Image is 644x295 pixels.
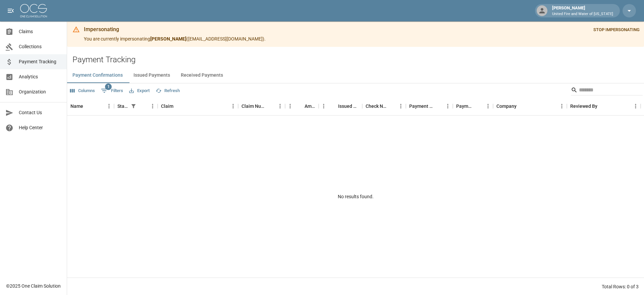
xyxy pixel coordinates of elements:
button: Sort [266,101,275,111]
div: © 2025 One Claim Solution [6,283,61,289]
button: Sort [474,101,483,111]
button: Payment Confirmations [67,67,128,83]
button: Menu [483,101,493,111]
div: Search [571,85,643,97]
div: Name [70,97,83,116]
img: ocs-logo-white-transparent.png [20,4,47,17]
div: Issued Date [338,97,359,116]
span: Analytics [19,73,61,80]
div: Status [117,97,129,116]
div: Check Number [362,97,406,116]
button: Sort [173,101,183,111]
div: Amount [305,97,315,116]
div: dynamic tabs [67,67,644,83]
button: Menu [631,101,641,111]
div: Payment Method [409,97,433,116]
div: Check Number [366,97,386,116]
div: Total Rows: 0 of 3 [602,283,639,290]
div: Name [67,97,114,116]
button: Received Payments [175,67,228,83]
div: Reviewed By [570,97,597,116]
button: open drawer [4,4,17,17]
div: Company [496,97,517,116]
button: Show filters [129,101,138,111]
button: Menu [443,101,453,111]
button: Select columns [68,86,97,96]
div: Amount [285,97,319,116]
button: Menu [275,101,285,111]
span: Contact Us [19,109,61,116]
div: Impersonating [84,25,266,33]
button: Refresh [154,86,181,96]
button: Sort [83,101,93,111]
div: You are currently impersonating ( [EMAIL_ADDRESS][DOMAIN_NAME] ). [84,23,266,45]
button: Menu [285,101,295,111]
div: Claim [161,97,173,116]
span: Organization [19,88,61,95]
div: Issued Date [319,97,362,116]
button: Sort [138,101,148,111]
strong: [PERSON_NAME] [150,36,186,42]
button: Sort [386,101,396,111]
button: STOP IMPERSONATING [592,25,641,35]
button: Menu [557,101,567,111]
div: Payment Method [406,97,453,116]
span: Payment Tracking [19,58,61,65]
div: No results found. [67,116,644,278]
div: Claim [158,97,238,116]
div: Claim Number [238,97,285,116]
button: Sort [433,101,443,111]
button: Sort [329,101,338,111]
div: Payment Type [453,97,493,116]
div: Reviewed By [567,97,641,116]
button: Issued Payments [128,67,175,83]
div: Payment Type [456,97,474,116]
button: Menu [148,101,158,111]
span: 1 [105,83,112,90]
p: United Fire and Water of [US_STATE] [552,11,613,17]
button: Sort [517,101,526,111]
div: Claim Number [241,97,266,116]
button: Sort [597,101,607,111]
button: Show filters [99,85,125,96]
div: Company [493,97,567,116]
span: Collections [19,43,61,50]
button: Menu [396,101,406,111]
button: Export [127,86,151,96]
span: Help Center [19,124,61,131]
span: Claims [19,28,61,35]
h2: Payment Tracking [72,55,644,65]
button: Menu [104,101,114,111]
button: Menu [228,101,238,111]
div: [PERSON_NAME] [549,5,616,17]
div: 1 active filter [129,101,138,111]
div: Status [114,97,158,116]
button: Sort [295,101,305,111]
button: Menu [319,101,329,111]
